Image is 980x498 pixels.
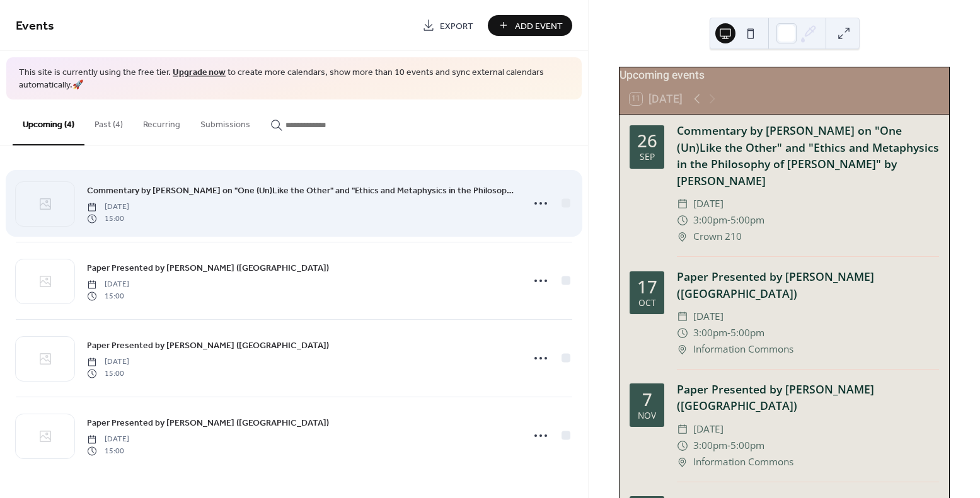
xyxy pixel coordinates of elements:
[640,152,655,161] div: Sep
[727,212,730,229] span: -
[16,14,54,38] span: Events
[87,213,129,224] span: 15:00
[87,338,329,353] a: Paper Presented by [PERSON_NAME] ([GEOGRAPHIC_DATA])
[637,132,657,150] div: 26
[677,308,688,325] div: ​
[730,325,764,341] span: 5:00pm
[677,325,688,341] div: ​
[87,184,516,198] span: Commentary by [PERSON_NAME] on "One (Un)Like the Other" and "Ethics and Metaphysics in the Philos...
[693,196,723,212] span: [DATE]
[638,298,656,307] div: Oct
[87,356,129,368] span: [DATE]
[693,212,727,229] span: 3:00pm
[413,15,483,36] a: Export
[677,122,939,189] div: Commentary by [PERSON_NAME] on "One (Un)Like the Other" and "Ethics and Metaphysics in the Philos...
[87,417,329,430] span: Paper Presented by [PERSON_NAME] ([GEOGRAPHIC_DATA])
[190,99,260,144] button: Submissions
[87,262,329,275] span: Paper Presented by [PERSON_NAME] ([GEOGRAPHIC_DATA])
[87,261,329,275] a: Paper Presented by [PERSON_NAME] ([GEOGRAPHIC_DATA])
[133,99,190,144] button: Recurring
[677,341,688,358] div: ​
[87,290,129,302] span: 15:00
[677,454,688,470] div: ​
[87,279,129,290] span: [DATE]
[87,339,329,353] span: Paper Presented by [PERSON_NAME] ([GEOGRAPHIC_DATA])
[87,183,516,198] a: Commentary by [PERSON_NAME] on "One (Un)Like the Other" and "Ethics and Metaphysics in the Philos...
[87,434,129,445] span: [DATE]
[637,278,657,296] div: 17
[620,67,949,84] div: Upcoming events
[87,416,329,430] a: Paper Presented by [PERSON_NAME] ([GEOGRAPHIC_DATA])
[87,445,129,456] span: 15:00
[642,391,652,409] div: 7
[19,67,569,91] span: This site is currently using the free tier. to create more calendars, show more than 10 events an...
[727,438,730,454] span: -
[693,341,793,358] span: Information Commons
[677,421,688,438] div: ​
[730,212,764,229] span: 5:00pm
[677,381,939,414] div: Paper Presented by [PERSON_NAME] ([GEOGRAPHIC_DATA])
[693,308,723,325] span: [DATE]
[677,438,688,454] div: ​
[440,20,473,33] span: Export
[693,421,723,438] span: [DATE]
[488,15,572,36] button: Add Event
[730,438,764,454] span: 5:00pm
[173,64,226,81] a: Upgrade now
[693,229,742,245] span: Crown 210
[87,368,129,379] span: 15:00
[84,99,133,144] button: Past (4)
[677,212,688,229] div: ​
[693,454,793,470] span: Information Commons
[677,268,939,302] div: Paper Presented by [PERSON_NAME] ([GEOGRAPHIC_DATA])
[13,99,84,145] button: Upcoming (4)
[677,229,688,245] div: ​
[515,20,563,33] span: Add Event
[727,325,730,341] span: -
[677,196,688,212] div: ​
[693,325,727,341] span: 3:00pm
[638,411,656,420] div: Nov
[693,438,727,454] span: 3:00pm
[87,201,129,213] span: [DATE]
